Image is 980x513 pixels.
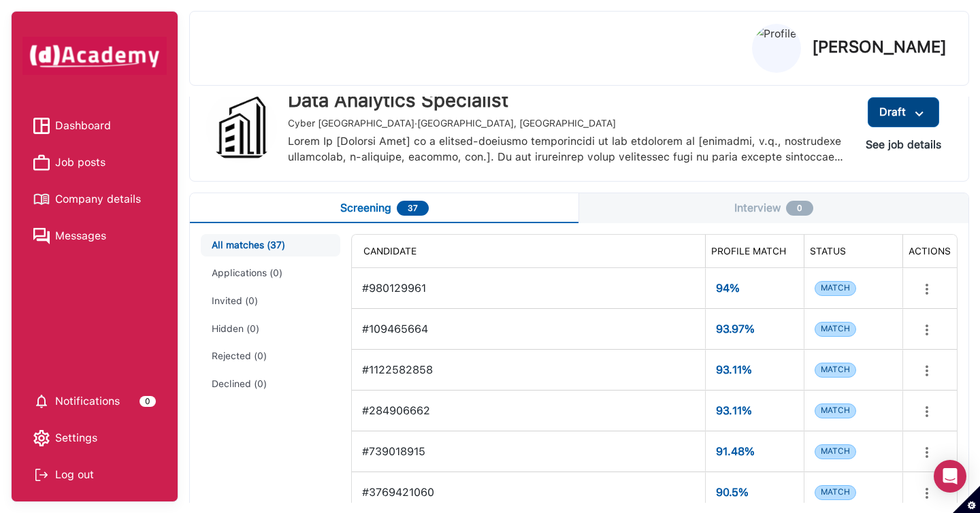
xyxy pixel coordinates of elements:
[362,478,694,506] div: #3769421060
[913,439,941,466] button: more
[716,322,793,335] span: 93.97%
[815,363,856,378] span: MATCH
[362,437,694,465] div: #739018915
[201,234,340,256] button: All matches (37)
[934,460,966,493] div: Open Intercom Messenger
[55,116,111,136] span: Dashboard
[22,37,167,75] img: dAcademy
[206,92,277,163] img: job-image
[815,444,856,459] span: MATCH
[288,134,844,165] div: Lorem Ip [Dolorsi Amet] co a elitsed-doeiusmo temporincidi ut lab etdolorem al [enimadmi, v.q., n...
[288,118,844,129] div: Cyber [GEOGRAPHIC_DATA] · [GEOGRAPHIC_DATA], [GEOGRAPHIC_DATA]
[33,191,50,208] img: Company details icon
[753,24,800,72] img: Profile
[815,485,856,500] span: MATCH
[201,373,340,395] button: Declined (0)
[953,486,980,513] button: Set cookie preferences
[33,228,50,244] img: Messages icon
[33,393,50,410] img: setting
[201,290,340,312] button: Invited (0)
[201,262,340,284] button: Applications (0)
[815,322,856,337] span: MATCH
[33,154,50,171] img: Job posts icon
[911,105,928,122] img: menu
[786,201,813,216] div: 0
[362,274,694,302] div: #980129961
[55,391,120,412] span: Notifications
[362,397,694,425] div: #284906662
[201,345,340,367] button: Rejected (0)
[363,246,416,256] span: CANDIDATE
[579,193,968,223] button: Interview0
[913,357,941,384] button: more
[716,282,793,295] span: 94%
[716,445,793,458] span: 91.48%
[716,404,793,417] span: 93.11%
[913,276,941,303] button: more
[397,201,429,216] div: 37
[362,315,694,343] div: #109465664
[55,152,105,173] span: Job posts
[55,189,141,210] span: Company details
[711,246,786,256] span: PROFILE MATCH
[33,118,50,134] img: Dashboard icon
[879,103,928,122] div: Draft
[913,316,941,344] button: more
[913,480,941,507] button: more
[201,318,340,340] button: Hidden (0)
[33,467,50,483] img: Log out
[140,396,156,407] div: 0
[812,39,947,55] p: [PERSON_NAME]
[810,246,846,256] span: STATUS
[33,116,156,136] a: Dashboard iconDashboard
[33,226,156,246] a: Messages iconMessages
[33,465,156,485] div: Log out
[716,363,793,376] span: 93.11%
[868,97,939,127] button: Draftmenu
[33,152,156,173] a: Job posts iconJob posts
[855,133,952,157] button: See job details
[288,89,844,112] div: Data Analytics Specialist
[55,428,97,448] span: Settings
[55,226,106,246] span: Messages
[815,403,856,418] span: MATCH
[909,246,951,256] span: ACTIONS
[33,189,156,210] a: Company details iconCompany details
[913,398,941,425] button: more
[362,356,694,384] div: #1122582858
[33,430,50,446] img: setting
[815,281,856,296] span: MATCH
[190,193,579,223] button: Screening37
[716,486,793,499] span: 90.5%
